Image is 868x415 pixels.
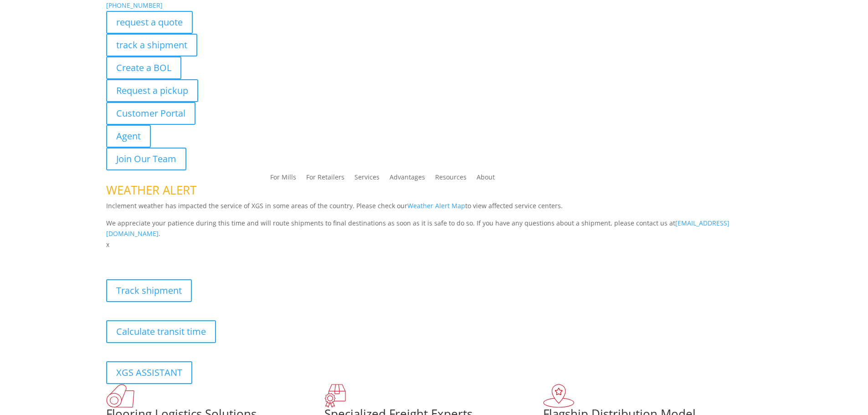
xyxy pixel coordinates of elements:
p: We appreciate your patience during this time and will route shipments to final destinations as so... [106,218,762,240]
a: Weather Alert Map [407,201,465,210]
a: Agent [106,125,151,148]
a: track a shipment [106,34,197,56]
a: Advantages [390,174,425,184]
a: Request a pickup [106,79,198,102]
span: WEATHER ALERT [106,182,196,198]
img: xgs-icon-focused-on-flooring-red [324,384,346,408]
a: For Mills [270,174,296,184]
a: Resources [435,174,467,184]
a: For Retailers [306,174,344,184]
a: Track shipment [106,279,192,302]
a: XGS ASSISTANT [106,361,192,384]
a: request a quote [106,11,193,34]
a: Calculate transit time [106,320,216,343]
p: x [106,239,762,250]
img: xgs-icon-total-supply-chain-intelligence-red [106,384,134,408]
p: Inclement weather has impacted the service of XGS in some areas of the country. Please check our ... [106,200,762,218]
img: xgs-icon-flagship-distribution-model-red [543,384,575,408]
a: [PHONE_NUMBER] [106,1,163,10]
a: Create a BOL [106,56,181,79]
a: Join Our Team [106,148,186,170]
b: Visibility, transparency, and control for your entire supply chain. [106,251,309,260]
a: Customer Portal [106,102,195,125]
a: About [477,174,495,184]
a: Services [354,174,380,184]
